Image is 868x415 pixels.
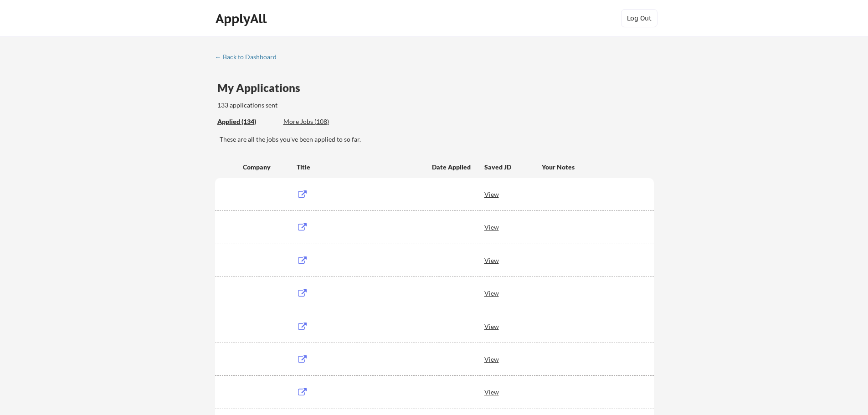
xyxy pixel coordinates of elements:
[215,53,283,62] a: ← Back to Dashboard
[243,163,288,172] div: Company
[484,159,542,175] div: Saved JD
[215,54,283,60] div: ← Back to Dashboard
[432,163,472,172] div: Date Applied
[484,252,542,268] div: View
[484,384,542,400] div: View
[484,285,542,301] div: View
[621,9,657,27] button: Log Out
[217,82,308,93] div: My Applications
[217,101,394,110] div: 133 applications sent
[220,135,654,144] div: These are all the jobs you've been applied to so far.
[484,318,542,334] div: View
[297,163,423,172] div: Title
[484,219,542,235] div: View
[283,117,350,127] div: These are job applications we think you'd be a good fit for, but couldn't apply you to automatica...
[484,186,542,202] div: View
[484,351,542,367] div: View
[283,117,350,126] div: More Jobs (108)
[216,11,269,26] div: ApplyAll
[217,117,277,127] div: These are all the jobs you've been applied to so far.
[217,117,277,126] div: Applied (134)
[542,163,646,172] div: Your Notes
